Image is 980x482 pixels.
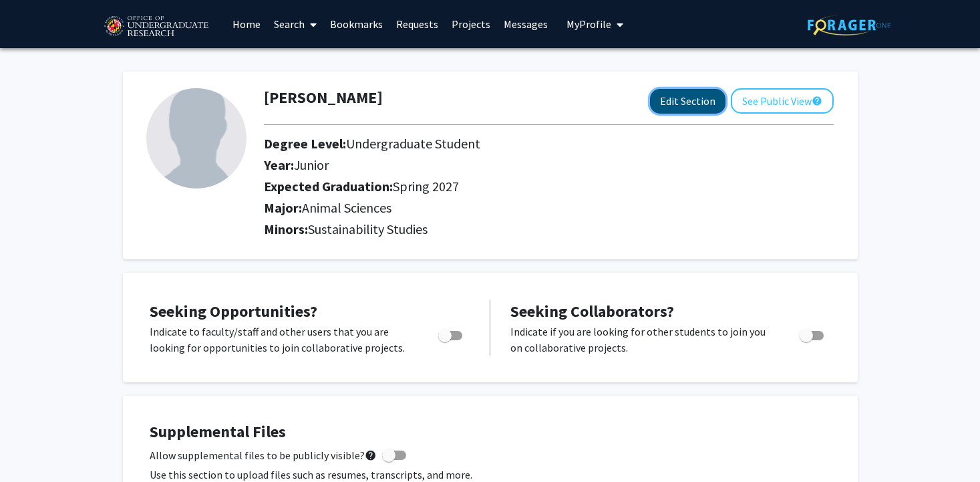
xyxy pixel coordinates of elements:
span: Allow supplemental files to be publicly visible? [150,447,377,463]
h2: Expected Graduation: [264,178,780,195]
a: Messages [497,1,554,47]
button: Edit Section [650,89,725,114]
img: Profile Picture [146,88,247,189]
span: My Profile [566,17,611,31]
h2: Major: [264,200,834,216]
button: See Public View [731,88,834,114]
span: Seeking Collaborators? [510,301,674,322]
iframe: Chat [10,422,57,472]
a: Requests [389,1,445,47]
span: Seeking Opportunities? [150,301,317,322]
mat-icon: help [365,447,377,463]
h2: Minors: [264,221,834,237]
a: Bookmarks [323,1,389,47]
h2: Degree Level: [264,136,780,152]
a: Home [226,1,267,47]
a: Projects [445,1,497,47]
span: Junior [294,156,329,173]
p: Indicate if you are looking for other students to join you on collaborative projects. [510,324,774,356]
p: Indicate to faculty/staff and other users that you are looking for opportunities to join collabor... [150,324,413,356]
a: Search [267,1,323,47]
img: ForagerOne Logo [808,15,891,35]
div: Toggle [794,324,831,344]
h4: Supplemental Files [150,423,831,442]
mat-icon: help [812,93,822,109]
span: Undergraduate Student [346,135,480,152]
h1: [PERSON_NAME] [264,88,383,108]
span: Sustainability Studies [308,221,428,237]
img: University of Maryland Logo [100,10,212,43]
span: Spring 2027 [393,178,459,195]
div: Toggle [433,324,470,344]
span: Animal Sciences [302,199,391,216]
h2: Year: [264,157,780,173]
